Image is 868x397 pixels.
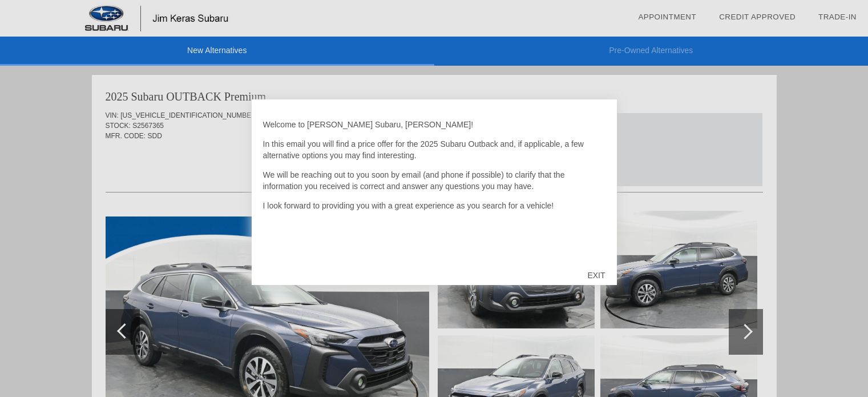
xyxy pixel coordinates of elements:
a: Trade-In [818,13,857,21]
a: Appointment [638,13,696,21]
a: Credit Approved [719,13,796,21]
p: Welcome to [PERSON_NAME] Subaru, [PERSON_NAME]! [263,119,605,130]
p: I look forward to providing you with a great experience as you search for a vehicle! [263,200,605,211]
p: We will be reaching out to you soon by email (and phone if possible) to clarify that the informat... [263,169,605,192]
div: EXIT [576,258,616,292]
p: In this email you will find a price offer for the 2025 Subaru Outback and, if applicable, a few a... [263,138,605,161]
